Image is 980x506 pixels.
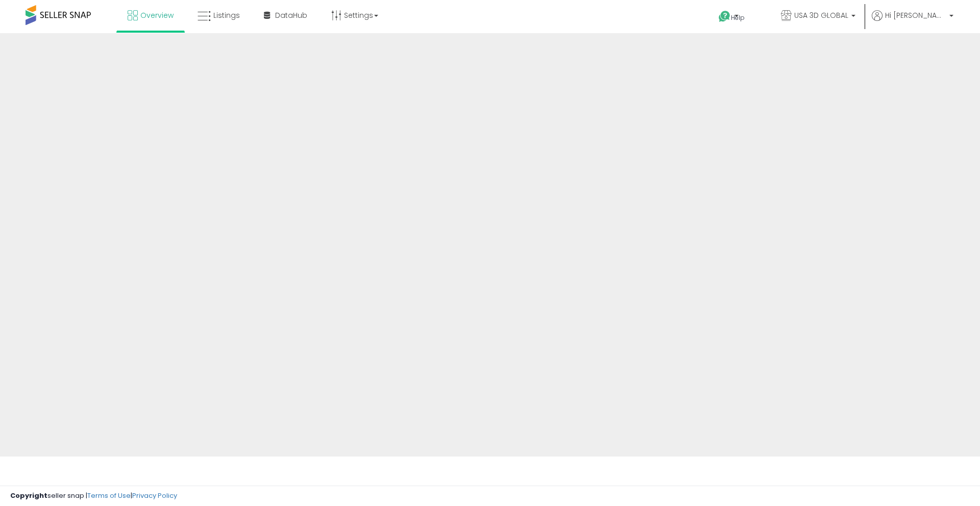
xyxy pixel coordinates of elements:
[718,10,731,23] i: Get Help
[731,13,745,22] span: Help
[872,10,953,33] a: Hi [PERSON_NAME]
[885,10,946,20] span: Hi [PERSON_NAME]
[275,10,307,20] span: DataHub
[710,3,765,33] a: Help
[140,10,174,20] span: Overview
[213,10,240,20] span: Listings
[794,10,848,20] span: USA 3D GLOBAL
